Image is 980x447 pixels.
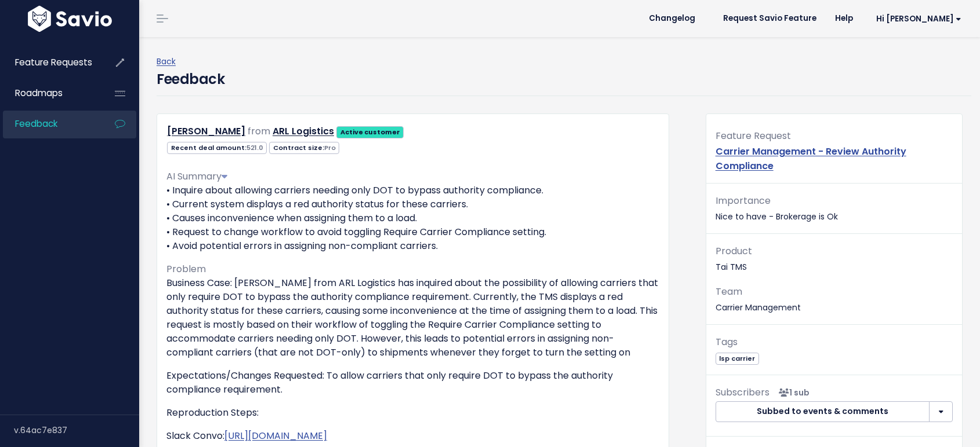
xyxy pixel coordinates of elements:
[716,352,759,364] a: lsp carrier
[166,262,206,276] span: Problem
[3,80,96,107] a: Roadmaps
[774,387,810,398] span: <p><strong>Subscribers</strong><br><br> - Ashley Melgarejo<br> </p>
[340,127,400,137] strong: Active customer
[716,284,953,315] p: Carrier Management
[25,6,115,32] img: logo-white.9d6f32f41409.svg
[166,429,659,443] p: Slack Convo:
[716,353,759,365] span: lsp carrier
[157,69,224,90] h4: Feedback
[167,124,245,138] a: [PERSON_NAME]
[716,285,742,298] span: Team
[714,10,826,27] a: Request Savio Feature
[224,429,327,442] a: [URL][DOMAIN_NAME]
[15,87,63,99] span: Roadmaps
[716,194,771,207] span: Importance
[876,14,961,23] span: Hi [PERSON_NAME]
[716,401,930,422] button: Subbed to events & comments
[269,142,339,154] span: Contract size:
[15,56,92,68] span: Feature Requests
[716,386,770,399] span: Subscribers
[167,142,267,154] span: Recent deal amount:
[14,415,139,445] div: v.64ac7e837
[3,49,96,76] a: Feature Requests
[3,111,96,137] a: Feedback
[246,143,263,152] span: 521.0
[716,244,752,258] span: Product
[166,369,659,397] p: Expectations/Changes Requested: To allow carriers that only require DOT to bypass the authority c...
[716,335,738,349] span: Tags
[716,193,953,224] p: Nice to have - Brokerage is Ok
[716,129,791,142] span: Feature Request
[716,243,953,274] p: Tai TMS
[649,14,695,23] span: Changelog
[862,10,971,28] a: Hi [PERSON_NAME]
[166,184,659,253] p: • Inquire about allowing carriers needing only DOT to bypass authority compliance. • Current syst...
[166,406,659,420] p: Reproduction Steps:
[157,56,176,67] a: Back
[248,124,270,138] span: from
[273,124,334,138] a: ARL Logistics
[324,143,336,152] span: Pro
[716,145,906,173] a: Carrier Management - Review Authority Compliance
[826,10,862,27] a: Help
[166,276,659,360] p: Business Case: [PERSON_NAME] from ARL Logistics has inquired about the possibility of allowing ca...
[15,118,57,130] span: Feedback
[166,170,227,183] span: AI Summary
